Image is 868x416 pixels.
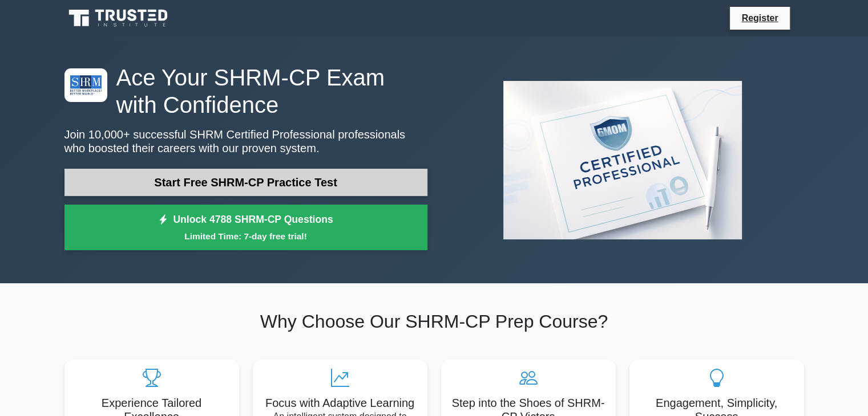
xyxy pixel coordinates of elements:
[734,11,785,25] a: Register
[79,230,413,243] small: Limited Time: 7-day free trial!
[494,72,751,248] img: SHRM Certified Professional Preview
[64,64,427,119] h1: Ace Your SHRM-CP Exam with Confidence
[64,169,427,196] a: Start Free SHRM-CP Practice Test
[64,311,804,332] h2: Why Choose Our SHRM-CP Prep Course?
[64,205,427,250] a: Unlock 4788 SHRM-CP QuestionsLimited Time: 7-day free trial!
[64,128,427,155] p: Join 10,000+ successful SHRM Certified Professional professionals who boosted their careers with ...
[262,396,418,410] h5: Focus with Adaptive Learning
